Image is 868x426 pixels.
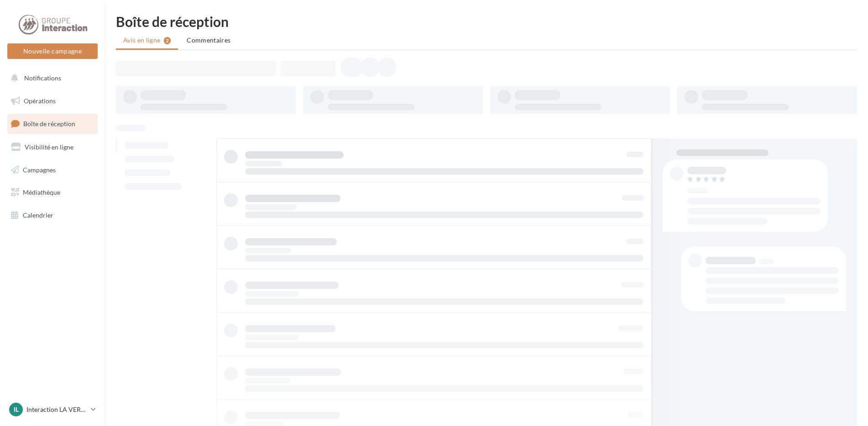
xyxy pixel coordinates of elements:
span: Commentaires [187,36,230,44]
a: Boîte de réception [5,114,99,133]
span: Médiathèque [23,188,60,196]
button: Notifications [5,69,96,88]
span: IL [14,405,19,414]
span: Campagnes [23,165,56,173]
button: Nouvelle campagne [7,43,98,59]
span: Boîte de réception [23,120,75,128]
a: Visibilité en ligne [5,138,99,157]
a: IL Interaction LA VERPILLIERE [7,401,98,418]
a: Médiathèque [5,183,99,202]
span: Visibilité en ligne [25,143,73,151]
div: Boîte de réception [116,15,857,28]
span: Opérations [24,97,56,105]
a: Opérations [5,91,99,111]
a: Campagnes [5,160,99,180]
span: Calendrier [23,211,53,219]
p: Interaction LA VERPILLIERE [26,405,87,414]
span: Notifications [24,74,61,82]
a: Calendrier [5,206,99,225]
